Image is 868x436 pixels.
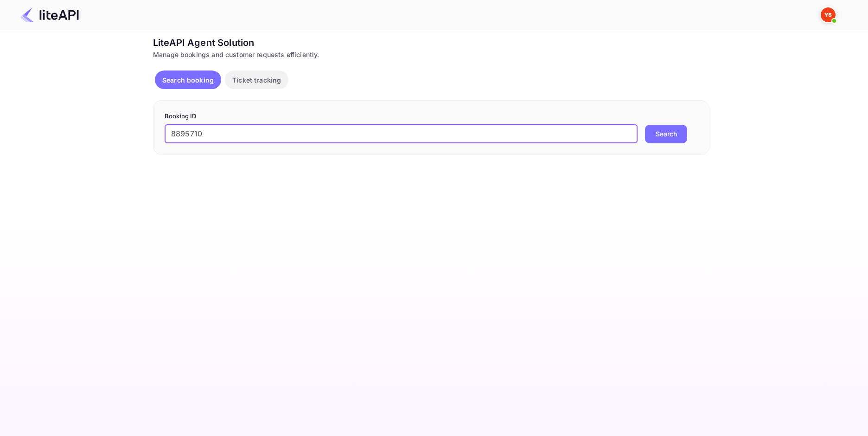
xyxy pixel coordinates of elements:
input: Enter Booking ID (e.g., 63782194) [165,125,638,143]
p: Booking ID [165,112,698,121]
div: LiteAPI Agent Solution [153,36,709,50]
p: Search booking [162,75,214,85]
p: Ticket tracking [232,75,281,85]
img: Yandex Support [821,7,836,22]
div: Manage bookings and customer requests efficiently. [153,50,709,59]
img: LiteAPI Logo [20,7,79,22]
button: Search [645,125,687,143]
